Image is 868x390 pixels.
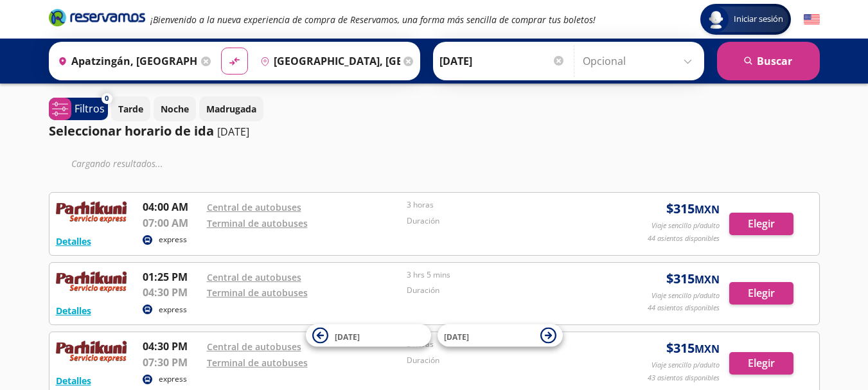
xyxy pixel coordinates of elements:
p: Duración [407,285,601,296]
input: Opcional [583,45,698,77]
a: Terminal de autobuses [207,287,308,299]
p: 44 asientos disponibles [648,233,720,244]
a: Central de autobuses [207,271,301,283]
span: $ 315 [666,269,720,288]
input: Elegir Fecha [439,45,565,77]
p: 04:30 PM [143,339,200,354]
button: Tarde [111,96,150,121]
p: express [159,234,187,245]
em: Cargando resultados ... [71,157,163,170]
p: 04:00 AM [143,199,200,215]
button: [DATE] [438,324,563,347]
span: [DATE] [444,331,469,342]
input: Buscar Destino [255,45,400,77]
button: Detalles [56,235,91,248]
p: 3 horas [407,199,601,211]
p: Madrugada [206,102,256,116]
button: Elegir [729,213,793,235]
a: Terminal de autobuses [207,357,308,369]
input: Buscar Origen [53,45,198,77]
button: [DATE] [306,324,431,347]
button: Madrugada [199,96,263,121]
a: Central de autobuses [207,201,301,213]
button: Elegir [729,352,793,375]
small: MXN [695,272,720,287]
img: RESERVAMOS [56,199,127,225]
small: MXN [695,342,720,356]
img: RESERVAMOS [56,269,127,295]
p: Duración [407,215,601,227]
p: [DATE] [217,124,249,139]
button: English [804,12,820,28]
p: Viaje sencillo p/adulto [651,360,720,371]
i: Brand Logo [49,8,145,27]
small: MXN [695,202,720,217]
p: Seleccionar horario de ida [49,121,214,141]
button: Buscar [717,42,820,80]
p: 43 asientos disponibles [648,373,720,384]
button: Elegir [729,282,793,305]
img: RESERVAMOS [56,339,127,364]
p: Viaje sencillo p/adulto [651,290,720,301]
p: 07:00 AM [143,215,200,231]
p: 01:25 PM [143,269,200,285]
span: 0 [105,93,109,104]
a: Brand Logo [49,8,145,31]
button: Detalles [56,304,91,317]
button: 0Filtros [49,98,108,120]
p: Viaje sencillo p/adulto [651,220,720,231]
p: Tarde [118,102,143,116]
p: Filtros [75,101,105,116]
p: 04:30 PM [143,285,200,300]
em: ¡Bienvenido a la nueva experiencia de compra de Reservamos, una forma más sencilla de comprar tus... [150,13,596,26]
span: $ 315 [666,199,720,218]
a: Terminal de autobuses [207,217,308,229]
p: Noche [161,102,189,116]
button: Noche [154,96,196,121]
span: Iniciar sesión [729,13,788,26]
p: express [159,373,187,385]
span: $ 315 [666,339,720,358]
p: 07:30 PM [143,355,200,370]
span: [DATE] [335,331,360,342]
p: express [159,304,187,315]
p: Duración [407,355,601,366]
p: 44 asientos disponibles [648,303,720,314]
button: Detalles [56,374,91,387]
a: Central de autobuses [207,341,301,353]
p: 3 hrs 5 mins [407,269,601,281]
